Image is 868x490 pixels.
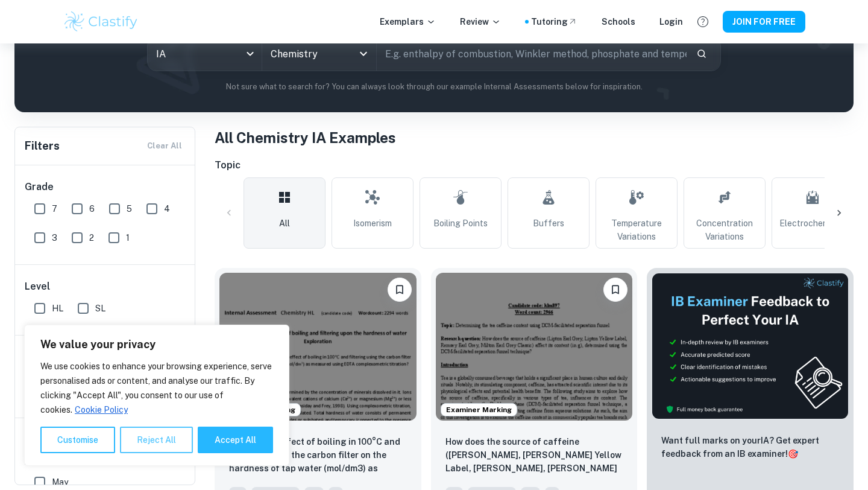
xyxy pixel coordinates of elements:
[689,217,760,243] span: Concentration Variations
[661,434,839,460] p: Want full marks on your IA ? Get expert feedback from an IB examiner!
[25,180,186,194] h6: Grade
[52,302,63,315] span: HL
[25,138,60,154] h6: Filters
[788,449,798,459] span: 🎯
[436,273,633,421] img: Chemistry IA example thumbnail: How does the source of caffeine (Lipton
[63,10,139,34] img: Clastify logo
[445,435,623,476] p: How does the source of caffeine (Lipton Earl Grey, Lipton Yellow Label, Remsey Earl Grey, Milton ...
[377,37,687,71] input: E.g. enthalpy of combustion, Winkler method, phosphate and temperature...
[602,15,635,28] a: Schools
[127,202,132,215] span: 5
[652,273,849,419] img: Thumbnail
[52,231,57,244] span: 3
[215,127,854,148] h1: All Chemistry IA Examples
[219,273,417,421] img: Chemistry IA example thumbnail: What is the effect of boiling in 100°C a
[693,11,713,32] button: Help and Feedback
[279,217,290,230] span: All
[74,404,128,415] a: Cookie Policy
[215,158,854,173] h6: Topic
[603,278,627,302] button: Please log in to bookmark exemplars
[441,404,517,415] span: Examiner Marking
[52,202,57,215] span: 7
[659,15,683,28] a: Login
[601,217,672,243] span: Temperature Variations
[95,302,105,315] span: SL
[380,15,436,28] p: Exemplars
[353,217,392,230] span: Isomerism
[460,15,501,28] p: Review
[120,427,193,453] button: Reject All
[433,217,488,230] span: Boiling Points
[229,435,407,476] p: What is the effect of boiling in 100°C and filtering using the carbon filter on the hardness of t...
[779,217,846,230] span: Electrochemistry
[52,476,68,489] span: May
[24,81,844,93] p: Not sure what to search for? You can always look through our example Internal Assessments below f...
[533,217,564,230] span: Buffers
[198,427,273,453] button: Accept All
[89,202,95,215] span: 6
[723,11,805,33] button: JOIN FOR FREE
[531,15,577,28] a: Tutoring
[148,37,262,71] div: IA
[355,45,372,62] button: Open
[126,231,130,244] span: 1
[40,337,273,352] p: We value your privacy
[40,427,115,453] button: Customise
[388,278,412,302] button: Please log in to bookmark exemplars
[691,43,712,64] button: Search
[164,202,170,215] span: 4
[25,279,186,294] h6: Level
[40,359,273,417] p: We use cookies to enhance your browsing experience, serve personalised ads or content, and analys...
[89,231,94,244] span: 2
[24,325,289,466] div: We value your privacy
